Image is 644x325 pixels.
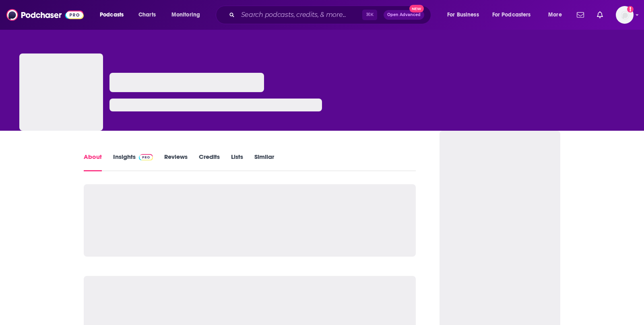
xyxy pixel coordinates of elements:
img: User Profile [616,6,634,24]
svg: Add a profile image [627,6,634,12]
button: open menu [487,8,543,21]
button: open menu [94,8,134,21]
a: About [84,153,102,171]
img: Podchaser Pro [139,154,153,160]
a: Similar [254,153,274,171]
a: InsightsPodchaser Pro [113,153,153,171]
button: Open AdvancedNew [384,10,424,20]
a: Show notifications dropdown [574,8,587,22]
span: For Podcasters [492,9,531,21]
span: Charts [138,9,156,21]
button: open menu [543,8,572,21]
button: open menu [442,8,489,21]
input: Search podcasts, credits, & more... [238,8,362,21]
button: open menu [166,8,211,21]
a: Credits [199,153,220,171]
span: Open Advanced [387,13,421,17]
span: Podcasts [100,9,124,21]
span: For Business [447,9,479,21]
span: ⌘ K [362,10,377,20]
span: Logged in as antonettefrontgate [616,6,634,24]
a: Show notifications dropdown [594,8,606,22]
a: Lists [231,153,243,171]
img: Podchaser - Follow, Share and Rate Podcasts [6,7,84,23]
span: Monitoring [171,9,200,21]
span: More [548,9,562,21]
a: Reviews [164,153,188,171]
div: Search podcasts, credits, & more... [223,6,439,24]
button: Show profile menu [616,6,634,24]
span: New [409,5,424,12]
a: Charts [133,8,161,21]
